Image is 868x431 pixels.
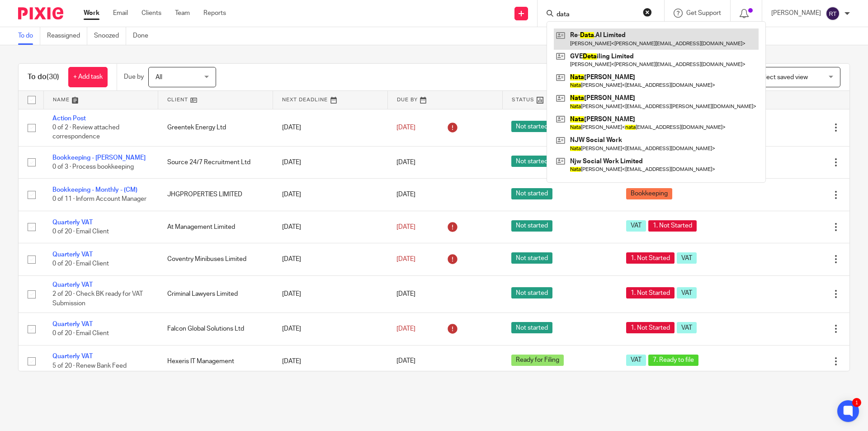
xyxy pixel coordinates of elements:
[28,72,59,82] h1: To do
[396,358,415,365] span: [DATE]
[396,326,415,332] span: [DATE]
[52,291,143,307] span: 2 of 20 · Check BK ready for VAT Submission
[396,124,415,131] span: [DATE]
[648,220,697,232] span: 1. Not Started
[396,256,415,262] span: [DATE]
[158,211,273,243] td: At Management Limited
[52,164,134,170] span: 0 of 3 · Process bookkeeping
[511,220,552,232] span: Not started
[158,313,273,345] td: Falcon Global Solutions Ltd
[556,11,637,19] input: Search
[52,228,109,235] span: 0 of 20 · Email Client
[273,179,388,211] td: [DATE]
[396,224,415,230] span: [DATE]
[626,188,672,199] span: Bookkeeping
[158,179,273,211] td: JHGPROPERTIES LIMITED
[158,146,273,178] td: Source 24/7 Recruitment Ltd
[47,27,87,45] a: Reassigned
[158,243,273,275] td: Coventry Minibuses Limited
[158,345,273,377] td: Hexeris IT Management
[273,211,388,243] td: [DATE]
[52,251,93,258] a: Quarterly VAT
[648,355,698,366] span: 7. Ready to file
[273,275,388,313] td: [DATE]
[158,275,273,313] td: Criminal Lawyers Limited
[511,252,552,264] span: Not started
[626,355,646,366] span: VAT
[18,7,63,19] img: Pixie
[52,353,93,360] a: Quarterly VAT
[677,287,697,298] span: VAT
[273,146,388,178] td: [DATE]
[52,124,119,140] span: 0 of 2 · Review attached correspondence
[273,345,388,377] td: [DATE]
[158,109,273,146] td: Greentek Energy Ltd
[133,27,155,45] a: Done
[396,192,415,198] span: [DATE]
[273,243,388,275] td: [DATE]
[273,109,388,146] td: [DATE]
[677,252,697,264] span: VAT
[626,287,675,298] span: 1. Not Started
[511,287,552,298] span: Not started
[511,188,552,199] span: Not started
[18,27,40,45] a: To do
[52,187,137,193] a: Bookkeeping - Monthly - (CM)
[84,9,99,18] a: Work
[396,159,415,166] span: [DATE]
[686,10,721,16] span: Get Support
[52,261,109,267] span: 0 of 20 · Email Client
[757,74,808,81] span: Select saved view
[511,322,552,333] span: Not started
[771,9,821,18] p: [PERSON_NAME]
[156,74,162,81] span: All
[511,156,552,167] span: Not started
[643,8,652,17] button: Clear
[94,27,126,45] a: Snoozed
[52,196,146,203] span: 0 of 11 · Inform Account Manager
[826,6,840,21] img: svg%3E
[52,282,93,288] a: Quarterly VAT
[175,9,190,18] a: Team
[113,9,128,18] a: Email
[626,252,675,264] span: 1. Not Started
[852,398,861,407] div: 1
[511,355,564,366] span: Ready for Filing
[511,121,552,132] span: Not started
[52,155,146,161] a: Bookkeeping - [PERSON_NAME]
[52,330,109,336] span: 0 of 20 · Email Client
[626,322,675,333] span: 1. Not Started
[626,220,646,232] span: VAT
[124,72,144,81] p: Due by
[396,291,415,297] span: [DATE]
[677,322,697,333] span: VAT
[52,115,86,122] a: Action Post
[52,321,93,327] a: Quarterly VAT
[47,73,59,81] span: (30)
[52,219,93,226] a: Quarterly VAT
[273,313,388,345] td: [DATE]
[68,67,108,87] a: + Add task
[203,9,226,18] a: Reports
[142,9,161,18] a: Clients
[52,363,127,369] span: 5 of 20 · Renew Bank Feed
